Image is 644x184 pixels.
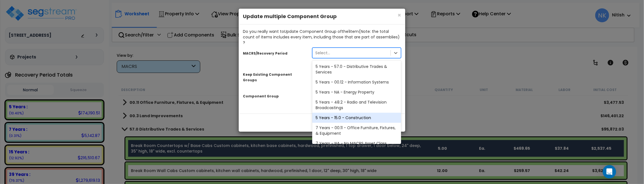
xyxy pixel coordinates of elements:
div: 5 Years - 57.0 - Distributive Trades & Services [312,62,401,77]
small: Keep Existing Component Groups [243,72,292,82]
div: 5 Years - 15.0 - Construction [312,113,401,123]
small: MACRS/Recovery Period [243,51,287,56]
div: Select... [315,50,330,56]
div: 7 Years - 00.11 - Office Furniture, Fixtures, & Equipment [312,123,401,138]
div: 5 Years - NA - Energy Property [312,87,401,97]
b: Update multiple Component Group [243,13,337,20]
small: Component Group [243,94,279,99]
div: 7 Years - NA - No MACRS Asset Class [312,138,401,148]
span: × [397,11,401,19]
div: 5 Years - 00.12 - Information Systems [312,77,401,87]
div: Open Intercom Messenger [603,165,616,178]
div: 5 Years - 48.2 - Radio and Television Broadcastings [312,97,401,113]
div: Do you really want to Update Component Group of the 1 item (Note: the total count of Items includ... [243,29,401,45]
